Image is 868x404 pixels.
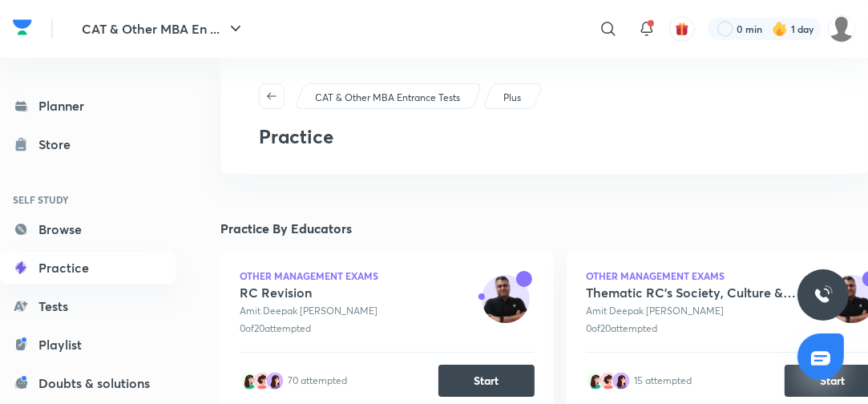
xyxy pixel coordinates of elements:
[612,371,631,390] img: avatar
[240,285,378,301] div: RC Revision
[38,135,80,154] div: Store
[675,22,689,36] img: avatar
[503,91,521,105] p: Plus
[501,91,524,105] a: Plus
[13,15,32,43] a: Company Logo
[240,271,378,281] span: Other Management Exams
[315,91,460,105] p: CAT & Other MBA Entrance Tests
[72,13,255,45] button: CAT & Other MBA En ...
[288,374,347,388] div: 70 attempted
[240,371,259,390] img: avatar
[586,371,605,390] img: avatar
[438,365,535,397] button: Start
[669,16,695,42] button: avatar
[265,371,285,390] img: avatar
[13,15,32,39] img: Company Logo
[586,285,810,301] div: Thematic RC's Society, Culture & Human Behaviour
[634,374,692,388] div: 15 attempted
[482,275,530,323] img: avatar
[828,15,855,42] img: Srinjoy Niyogi
[586,271,810,281] span: Other Management Exams
[599,371,618,390] img: avatar
[313,91,463,105] a: CAT & Other MBA Entrance Tests
[240,304,378,318] div: Amit Deepak [PERSON_NAME]
[240,321,378,336] div: 0 of 20 attempted
[813,285,833,305] img: ttu
[252,371,272,390] img: avatar
[586,321,810,336] div: 0 of 20 attempted
[220,222,868,235] h4: Practice By Educators
[586,304,810,318] div: Amit Deepak [PERSON_NAME]
[772,21,788,37] img: streak
[259,125,830,148] h2: Practice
